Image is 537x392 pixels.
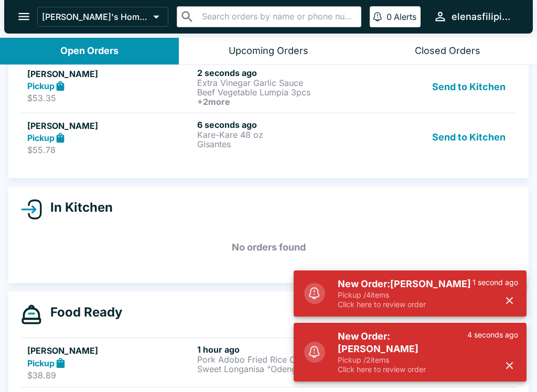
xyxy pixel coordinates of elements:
a: [PERSON_NAME]Pickup$55.786 seconds agoKare-Kare 48 ozGisantesSend to Kitchen [21,113,516,162]
p: $38.89 [27,370,193,380]
h5: [PERSON_NAME] [27,119,193,132]
h5: [PERSON_NAME] [27,344,193,357]
div: elenasfilipinofoods [452,10,516,23]
strong: Pickup [27,133,55,143]
button: Send to Kitchen [428,68,510,106]
p: Extra Vinegar Garlic Sauce [197,78,363,88]
button: [PERSON_NAME]'s Home of the Finest Filipino Foods [37,7,168,27]
h6: 6 seconds ago [197,119,363,130]
h4: Food Ready [42,304,122,320]
p: Pork Adobo Fried Rice Omelette [197,355,363,364]
h5: No orders found [21,228,516,266]
h5: New Order: [PERSON_NAME] [338,330,467,355]
p: $55.78 [27,145,193,155]
strong: Pickup [27,358,55,368]
p: Beef Vegetable Lumpia 3pcs [197,88,363,97]
h6: 2 seconds ago [197,68,363,78]
a: [PERSON_NAME]Pickup$53.352 seconds agoExtra Vinegar Garlic SauceBeef Vegetable Lumpia 3pcs+2moreS... [21,61,516,113]
h5: [PERSON_NAME] [27,68,193,80]
div: Closed Orders [415,45,480,57]
p: Pickup / 2 items [338,355,467,365]
a: [PERSON_NAME]Pickup$38.891 hour agoPork Adobo Fried Rice OmeletteSweet Longanisa “Odeng” Omelette... [21,337,516,387]
p: [PERSON_NAME]'s Home of the Finest Filipino Foods [42,12,149,22]
div: Upcoming Orders [229,45,308,57]
h5: New Order: [PERSON_NAME] [338,278,472,290]
p: 1 second ago [472,278,518,287]
input: Search orders by name or phone number [199,9,357,24]
p: Gisantes [197,139,363,149]
p: Click here to review order [338,300,472,309]
p: $53.35 [27,93,193,103]
p: 0 [386,12,392,22]
p: Pickup / 4 items [338,290,472,300]
p: Click here to review order [338,365,467,374]
div: Open Orders [60,45,119,57]
h6: + 2 more [197,97,363,106]
button: open drawer [10,3,37,30]
p: Sweet Longanisa “Odeng” Omelette [197,364,363,374]
button: Send to Kitchen [428,119,510,156]
p: Alerts [394,12,416,22]
button: elenasfilipinofoods [429,5,520,28]
strong: Pickup [27,81,55,91]
h4: In Kitchen [42,200,113,215]
h6: 1 hour ago [197,344,363,355]
p: Kare-Kare 48 oz [197,130,363,139]
p: 4 seconds ago [467,330,518,340]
